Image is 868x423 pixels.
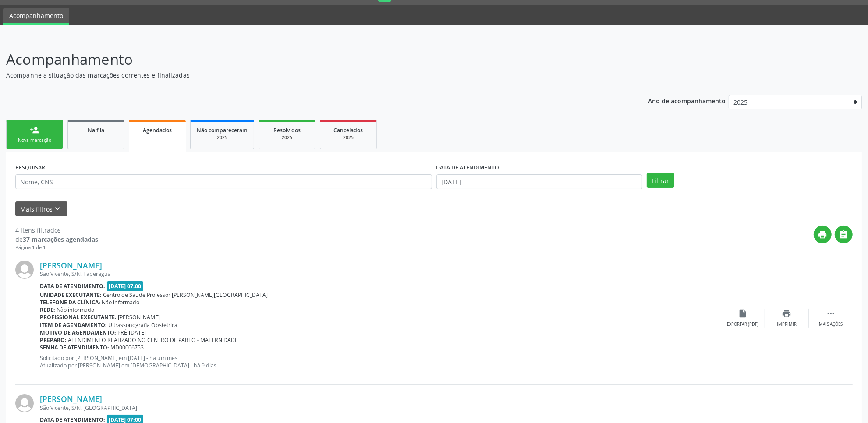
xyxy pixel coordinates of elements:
b: Telefone da clínica: [40,299,100,306]
div: Página 1 de 1 [15,244,98,251]
i:  [826,309,836,318]
b: Preparo: [40,336,67,344]
i: keyboard_arrow_down [53,204,63,214]
img: img [15,261,34,279]
span: [DATE] 07:00 [107,281,144,291]
div: São Vicente, S/N, [GEOGRAPHIC_DATA] [40,404,721,412]
b: Data de atendimento: [40,282,105,290]
span: [PERSON_NAME] [118,314,160,321]
div: Mais ações [819,321,843,328]
span: Na fila [88,127,104,134]
b: Rede: [40,306,55,314]
b: Senha de atendimento: [40,344,109,351]
p: Acompanhamento [6,49,605,70]
div: Imprimir [777,321,797,328]
button:  [835,226,853,243]
b: Profissional executante: [40,314,117,321]
i: print [818,230,828,240]
p: Ano de acompanhamento [648,95,726,106]
div: 4 itens filtrados [15,226,98,235]
b: Unidade executante: [40,291,102,299]
b: Item de agendamento: [40,321,107,329]
span: MD00006753 [111,344,144,351]
img: img [15,394,34,412]
a: Acompanhamento [3,8,69,25]
div: Nova marcação [13,137,57,144]
i:  [839,230,849,240]
button: print [814,226,832,243]
span: PRÉ-[DATE] [118,329,146,336]
div: de [15,235,98,244]
div: person_add [30,125,39,135]
span: Não compareceram [197,127,248,134]
strong: 37 marcações agendadas [23,235,98,243]
div: 2025 [265,134,309,141]
input: Nome, CNS [15,174,432,189]
button: Mais filtroskeyboard_arrow_down [15,201,67,217]
span: Não informado [57,306,95,314]
label: DATA DE ATENDIMENTO [436,161,500,174]
label: PESQUISAR [15,161,45,174]
div: Sao Vivente, S/N, Taperagua [40,270,721,278]
p: Acompanhe a situação das marcações correntes e finalizadas [6,70,605,80]
span: Centro de Saude Professor [PERSON_NAME][GEOGRAPHIC_DATA] [103,291,268,299]
div: Exportar (PDF) [727,321,759,328]
div: 2025 [197,134,248,141]
span: Cancelados [334,127,363,134]
i: print [782,309,792,318]
span: Não informado [102,299,140,306]
span: ATENDIMENTO REALIZADO NO CENTRO DE PARTO - MATERNIDADE [68,336,238,344]
div: 2025 [326,134,370,141]
button: Filtrar [647,173,674,188]
a: [PERSON_NAME] [40,394,102,404]
b: Motivo de agendamento: [40,329,116,336]
p: Solicitado por [PERSON_NAME] em [DATE] - há um mês Atualizado por [PERSON_NAME] em [DEMOGRAPHIC_D... [40,354,721,369]
i: insert_drive_file [738,309,748,318]
span: Ultrassonografia Obstetrica [109,321,178,329]
input: Selecione um intervalo [436,174,642,189]
a: [PERSON_NAME] [40,261,102,270]
span: Resolvidos [273,127,301,134]
span: Agendados [143,127,172,134]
